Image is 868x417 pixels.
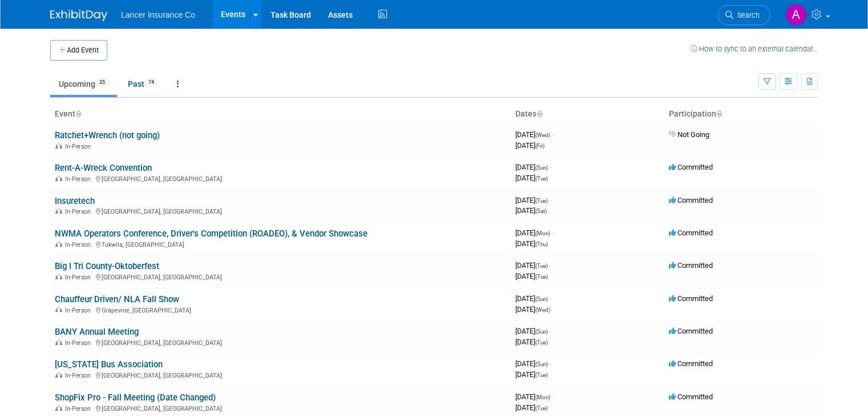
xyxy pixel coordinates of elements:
span: [DATE] [515,141,544,150]
span: In-Person [65,307,94,314]
a: Rent-A-Wreck Convention [55,163,152,173]
span: (Tue) [535,339,548,346]
a: NWMA Operators Conference, Driver's Competition (ROADEO), & Vendor Showcase [55,228,368,239]
th: Dates [511,105,664,124]
span: (Wed) [535,307,550,313]
a: [US_STATE] Bus Association [55,359,163,370]
span: - [550,294,551,303]
img: In-Person Event [55,339,62,345]
span: (Thu) [535,241,548,247]
span: Committed [669,163,713,171]
span: (Wed) [535,132,550,138]
span: [DATE] [515,239,548,248]
span: In-Person [65,143,94,150]
span: Committed [669,392,713,401]
span: 74 [145,78,158,87]
span: [DATE] [515,327,551,335]
span: [DATE] [515,228,554,237]
img: In-Person Event [55,241,62,247]
span: [DATE] [515,272,548,280]
span: Search [733,11,760,19]
span: 35 [96,78,108,87]
span: [DATE] [515,370,548,379]
div: Tukwila, [GEOGRAPHIC_DATA] [55,239,506,248]
img: In-Person Event [55,175,62,181]
img: In-Person Event [55,405,62,411]
span: [DATE] [515,305,550,314]
span: [DATE] [515,392,554,401]
span: In-Person [65,175,94,183]
span: Committed [669,261,713,270]
span: In-Person [65,372,94,379]
span: (Sun) [535,361,548,367]
div: [GEOGRAPHIC_DATA], [GEOGRAPHIC_DATA] [55,403,506,412]
a: Ratchet+Wrench (not going) [55,130,160,141]
span: Committed [669,359,713,368]
span: (Sun) [535,296,548,302]
span: [DATE] [515,359,551,368]
span: - [552,228,554,237]
img: In-Person Event [55,143,62,149]
div: Grapevine, [GEOGRAPHIC_DATA] [55,305,506,314]
span: (Tue) [535,175,548,182]
div: [GEOGRAPHIC_DATA], [GEOGRAPHIC_DATA] [55,206,506,215]
img: In-Person Event [55,372,62,378]
button: Add Event [50,40,107,61]
div: [GEOGRAPHIC_DATA], [GEOGRAPHIC_DATA] [55,272,506,281]
span: - [552,130,554,139]
span: - [550,359,551,368]
span: [DATE] [515,196,551,205]
span: In-Person [65,274,94,281]
span: [DATE] [515,403,548,412]
span: - [550,163,551,171]
img: In-Person Event [55,274,62,279]
div: [GEOGRAPHIC_DATA], [GEOGRAPHIC_DATA] [55,370,506,379]
a: Sort by Start Date [536,109,542,118]
img: In-Person Event [55,307,62,312]
span: (Tue) [535,405,548,411]
span: Committed [669,196,713,205]
span: (Sun) [535,328,548,335]
a: Chauffeur Driven/ NLA Fall Show [55,294,179,304]
span: In-Person [65,339,94,347]
span: (Tue) [535,198,548,204]
span: - [552,392,554,401]
div: [GEOGRAPHIC_DATA], [GEOGRAPHIC_DATA] [55,174,506,183]
th: Participation [664,105,818,124]
span: Committed [669,228,713,237]
span: (Sat) [535,208,547,214]
img: ExhibitDay [50,10,107,21]
span: [DATE] [515,130,554,139]
span: - [550,327,551,335]
a: ShopFix Pro - Fall Meeting (Date Changed) [55,392,216,403]
span: [DATE] [515,206,547,215]
span: (Mon) [535,394,550,400]
span: (Mon) [535,230,550,236]
a: Sort by Participation Type [716,109,722,118]
a: Upcoming35 [50,73,117,95]
a: Sort by Event Name [75,109,81,118]
span: [DATE] [515,338,548,346]
span: Not Going [669,130,709,139]
span: (Tue) [535,263,548,269]
span: Lancer Insurance Co [121,10,195,19]
span: - [550,196,551,205]
a: Insuretech [55,196,95,206]
a: Big I Tri County-Oktoberfest [55,261,159,271]
span: [DATE] [515,174,548,182]
span: (Sun) [535,165,548,171]
span: Committed [669,294,713,303]
span: (Tue) [535,274,548,280]
span: (Fri) [535,143,544,149]
span: Committed [669,327,713,335]
span: In-Person [65,241,94,248]
span: (Tue) [535,372,548,378]
a: Past74 [119,73,166,95]
span: [DATE] [515,163,551,171]
span: In-Person [65,208,94,215]
a: Search [718,5,770,25]
img: Ann Barron [785,4,807,26]
span: - [550,261,551,270]
a: BANY Annual Meeting [55,327,139,337]
img: In-Person Event [55,208,62,214]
